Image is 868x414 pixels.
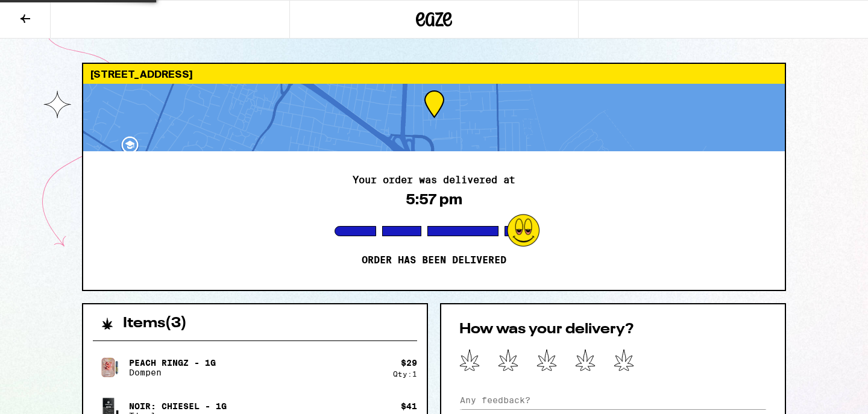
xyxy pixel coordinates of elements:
div: Qty: 1 [393,370,417,378]
div: $ 29 [401,358,417,368]
p: NOIR: Chiesel - 1g [129,401,227,411]
h2: Your order was delivered at [353,175,515,185]
h2: Items ( 3 ) [123,316,187,331]
div: [STREET_ADDRESS] [83,64,785,84]
img: Peach Ringz - 1g [93,351,127,384]
p: Peach Ringz - 1g [129,358,216,368]
h2: How was your delivery? [459,322,767,337]
input: Any feedback? [459,391,767,409]
p: Order has been delivered [362,254,506,266]
p: Dompen [129,368,216,377]
div: $ 41 [401,401,417,411]
div: 5:57 pm [406,191,462,208]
